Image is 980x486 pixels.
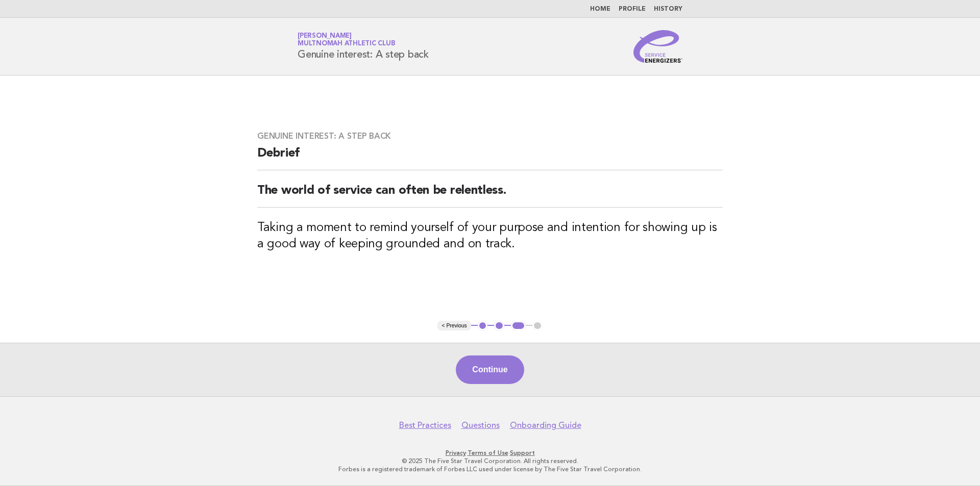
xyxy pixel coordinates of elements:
button: 1 [478,321,488,331]
a: Home [590,6,610,12]
button: 2 [494,321,504,331]
p: © 2025 The Five Star Travel Corporation. All rights reserved. [178,457,802,465]
img: Service Energizers [633,30,682,63]
a: Questions [461,420,500,430]
button: < Previous [437,321,471,331]
span: Multnomah Athletic Club [298,41,395,47]
a: Terms of Use [468,449,508,456]
button: 3 [511,321,526,331]
p: Forbes is a registered trademark of Forbes LLC used under license by The Five Star Travel Corpora... [178,465,802,473]
h2: Debrief [257,145,723,170]
p: · · [178,449,802,457]
h3: Taking a moment to remind yourself of your purpose and intention for showing up is a good way of ... [257,220,723,252]
a: Profile [619,6,646,12]
a: History [654,6,682,12]
h2: The world of service can often be relentless. [257,183,723,208]
a: Best Practices [399,420,451,430]
button: Continue [456,355,524,384]
a: Support [510,449,535,456]
a: [PERSON_NAME]Multnomah Athletic Club [298,33,395,47]
a: Onboarding Guide [510,420,581,430]
h3: Genuine interest: A step back [257,131,723,141]
a: Privacy [446,449,466,456]
h1: Genuine interest: A step back [298,33,429,60]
